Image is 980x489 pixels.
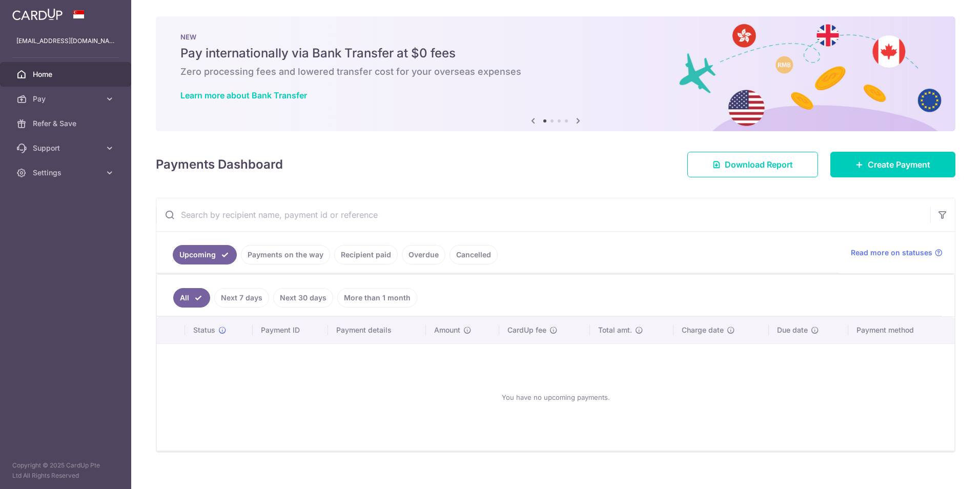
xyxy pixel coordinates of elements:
[173,245,237,264] a: Upcoming
[334,245,398,264] a: Recipient paid
[725,158,793,171] span: Download Report
[180,66,931,78] h6: Zero processing fees and lowered transfer cost for your overseas expenses
[193,325,215,335] span: Status
[33,118,100,129] span: Refer & Save
[830,152,955,177] a: Create Payment
[180,33,931,41] p: NEW
[241,245,330,264] a: Payments on the way
[156,198,930,231] input: Search by recipient name, payment id or reference
[851,248,943,258] a: Read more on statuses
[173,288,210,308] a: All
[507,325,546,335] span: CardUp fee
[777,325,808,335] span: Due date
[434,325,460,335] span: Amount
[156,16,955,131] img: Bank transfer banner
[33,69,100,79] span: Home
[12,8,63,21] img: CardUp
[33,94,100,104] span: Pay
[180,45,931,62] h5: Pay internationally via Bank Transfer at $0 fees
[156,155,283,174] h4: Payments Dashboard
[273,288,333,308] a: Next 30 days
[214,288,269,308] a: Next 7 days
[33,168,100,178] span: Settings
[687,152,818,177] a: Download Report
[851,248,932,258] span: Read more on statuses
[450,245,498,264] a: Cancelled
[337,288,417,308] a: More than 1 month
[328,317,426,343] th: Payment details
[682,325,724,335] span: Charge date
[402,245,445,264] a: Overdue
[180,90,307,100] a: Learn more about Bank Transfer
[868,158,930,171] span: Create Payment
[848,317,954,343] th: Payment method
[16,36,115,46] p: [EMAIL_ADDRESS][DOMAIN_NAME]
[253,317,328,343] th: Payment ID
[169,352,942,442] div: You have no upcoming payments.
[33,143,100,153] span: Support
[598,325,632,335] span: Total amt.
